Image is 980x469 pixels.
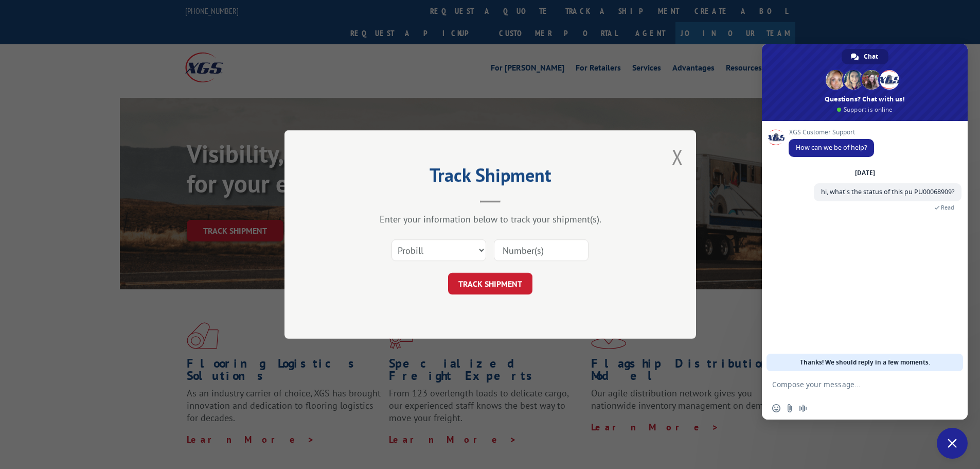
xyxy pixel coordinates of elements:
[494,239,589,261] input: Number(s)
[336,213,645,225] div: Enter your information below to track your shipment(s).
[799,404,807,412] span: Audio message
[786,404,794,412] span: Send a file
[772,380,935,389] textarea: Compose your message...
[672,143,683,170] button: Close modal
[796,143,867,152] span: How can we be of help?
[336,168,645,187] h2: Track Shipment
[855,170,875,176] div: [DATE]
[800,354,930,371] span: Thanks! We should reply in a few moments.
[864,49,878,64] span: Chat
[448,273,532,294] button: TRACK SHIPMENT
[789,129,874,136] span: XGS Customer Support
[941,204,954,211] span: Read
[821,187,954,196] span: hi, what's the status of this pu PU00068909?
[842,49,888,64] div: Chat
[937,428,968,459] div: Close chat
[772,404,780,412] span: Insert an emoji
